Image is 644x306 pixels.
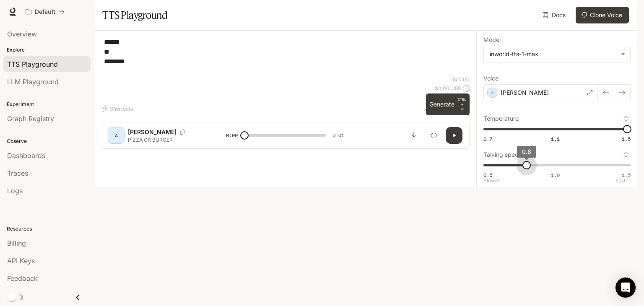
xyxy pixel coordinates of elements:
[615,178,631,183] p: Faster
[435,85,461,92] p: $ 0.000180
[177,130,188,135] button: Copy Voice ID
[22,3,68,20] button: All workspaces
[458,97,466,112] p: ⏎
[405,127,422,144] button: Download audio
[332,131,344,140] span: 0:01
[102,7,167,23] h1: TTS Playground
[483,171,492,179] span: 0.5
[551,135,560,143] span: 1.1
[101,102,136,115] button: Shortcuts
[451,76,470,83] p: 18 / 1000
[501,88,549,97] p: [PERSON_NAME]
[483,152,522,158] p: Talking speed
[109,129,123,142] div: A
[426,93,470,115] button: GenerateCTRL +⏎
[541,7,569,23] a: Docs
[226,131,238,140] span: 0:00
[128,128,177,136] p: [PERSON_NAME]
[576,7,629,23] button: Clone Voice
[522,148,531,155] span: 0.8
[426,127,442,144] button: Inspect
[621,114,631,123] button: Reset to default
[483,135,492,143] span: 0.7
[615,277,636,298] div: Open Intercom Messenger
[483,116,519,122] p: Temperature
[621,150,631,159] button: Reset to default
[622,171,631,179] span: 1.5
[622,135,631,143] span: 1.5
[483,75,499,81] p: Voice
[490,50,617,58] div: inworld-tts-1-max
[484,46,630,62] div: inworld-tts-1-max
[35,8,55,16] p: Default
[458,97,466,107] p: CTRL +
[483,37,501,43] p: Model
[551,171,560,179] span: 1.0
[483,178,500,183] p: Slower
[128,136,206,143] p: PIZZA OR BURGER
